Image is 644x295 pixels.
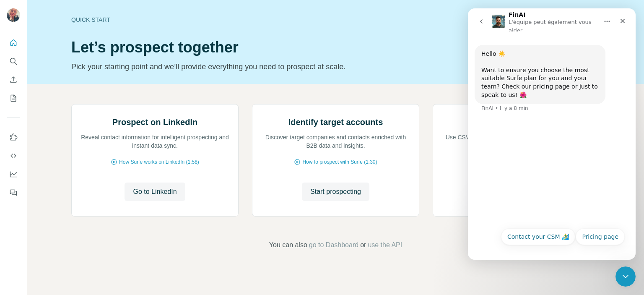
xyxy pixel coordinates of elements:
span: You can also [269,240,307,250]
iframe: Intercom live chat [615,266,636,287]
img: Avatar [7,8,20,22]
button: Quick start [7,35,20,50]
p: Use CSV enrichment to confirm you are using the best data available. [441,133,591,150]
button: Search [7,54,20,69]
button: My lists [7,91,20,106]
button: Use Surfe API [7,148,20,163]
span: Start prospecting [310,187,361,197]
button: use the API [368,240,402,250]
button: Use Surfe on LinkedIn [7,130,20,145]
iframe: Intercom live chat [468,8,636,260]
span: How Surfe works on LinkedIn (1:58) [119,158,199,166]
button: Go to LinkedIn [125,183,185,201]
h1: Let’s prospect together [71,39,475,56]
div: Quick start [71,16,475,24]
span: How to prospect with Surfe (1:30) [302,158,377,166]
h2: Enrich your contact lists [467,116,565,128]
span: Go to LinkedIn [133,187,177,197]
h2: Prospect on LinkedIn [112,116,197,128]
button: go to Dashboard [309,240,358,250]
p: Discover target companies and contacts enriched with B2B data and insights. [261,133,410,150]
button: Feedback [7,185,20,200]
button: Dashboard [7,167,20,182]
button: Enrich CSV [7,72,20,87]
button: Start prospecting [302,183,369,201]
h2: Identify target accounts [288,116,383,128]
p: Pick your starting point and we’ll provide everything you need to prospect at scale. [71,61,475,73]
span: or [360,240,366,250]
p: Reveal contact information for intelligent prospecting and instant data sync. [80,133,230,150]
